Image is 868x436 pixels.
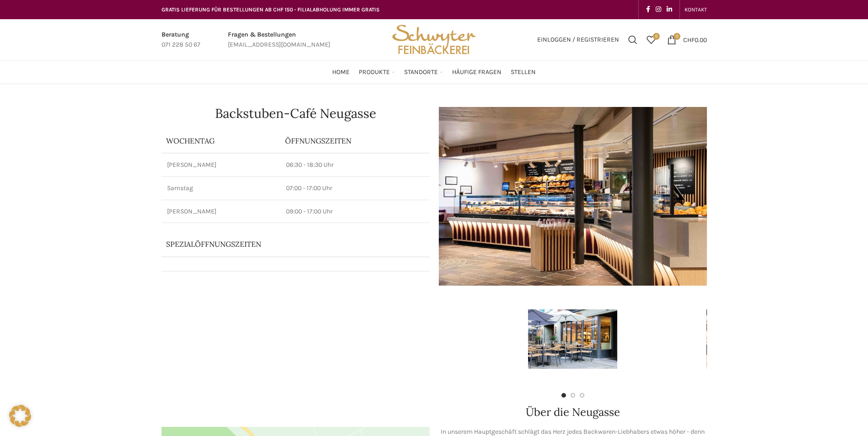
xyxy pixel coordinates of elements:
[642,31,660,49] div: Meine Wunschliste
[359,63,395,81] a: Produkte
[680,0,712,19] div: Secondary navigation
[571,393,575,398] li: Go to slide 2
[643,3,653,16] a: Facebook social link
[706,309,796,369] img: schwyter-10
[162,6,380,13] span: GRATIS LIEFERUNG FÜR BESTELLUNGEN AB CHF 150 - FILIALABHOLUNG IMMER GRATIS
[663,31,712,49] a: 0 CHF0.00
[332,68,350,77] span: Home
[404,63,443,81] a: Standorte
[332,63,350,81] a: Home
[653,3,664,16] a: Instagram social link
[683,36,707,43] bdi: 0.00
[617,309,706,369] img: schwyter-12
[674,33,680,40] span: 0
[286,184,424,193] p: 07:00 - 17:00 Uhr
[511,68,536,77] span: Stellen
[439,407,707,418] h2: Über die Neugasse
[533,31,624,49] a: Einloggen / Registrieren
[685,0,707,19] a: KONTAKT
[286,160,424,170] p: 06:30 - 18:30 Uhr
[580,393,584,398] li: Go to slide 3
[162,30,200,50] a: Infobox link
[683,36,695,43] span: CHF
[285,136,425,146] p: ÖFFNUNGSZEITEN
[511,63,536,81] a: Stellen
[162,107,430,120] h1: Backstuben-Café Neugasse
[166,239,399,249] p: Spezialöffnungszeiten
[452,68,501,77] span: Häufige Fragen
[685,6,707,13] span: KONTAKT
[642,31,660,49] a: 0
[706,295,796,384] div: 4 / 7
[439,295,528,384] div: 1 / 7
[537,37,619,43] span: Einloggen / Registrieren
[404,68,438,77] span: Standorte
[157,63,712,81] div: Main navigation
[167,207,275,216] p: [PERSON_NAME]
[664,3,675,16] a: Linkedin social link
[228,30,330,50] a: Infobox link
[528,309,617,369] img: schwyter-61
[389,19,479,60] img: Bäckerei Schwyter
[166,136,276,146] p: Wochentag
[624,31,642,49] a: Suchen
[452,63,501,81] a: Häufige Fragen
[286,207,424,216] p: 09:00 - 17:00 Uhr
[389,35,479,43] a: Site logo
[561,393,566,398] li: Go to slide 1
[653,33,660,40] span: 0
[528,295,617,384] div: 2 / 7
[167,160,275,170] p: [PERSON_NAME]
[617,295,706,384] div: 3 / 7
[167,184,275,193] p: Samstag
[439,309,528,369] img: schwyter-17
[359,68,390,77] span: Produkte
